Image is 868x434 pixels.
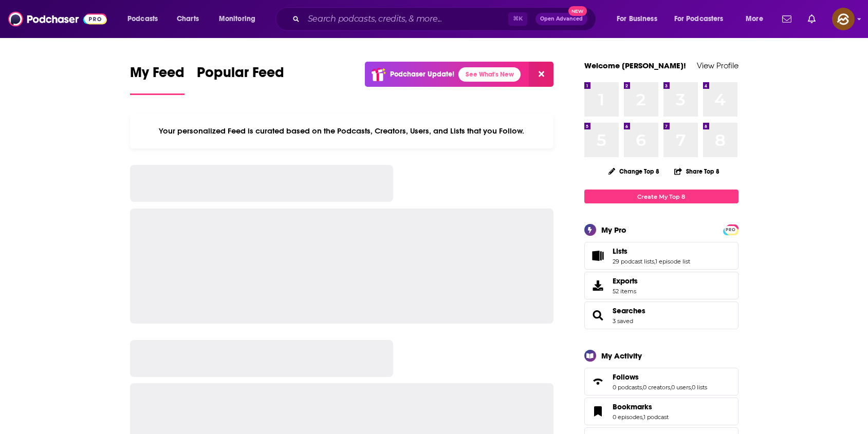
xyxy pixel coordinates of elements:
[613,402,652,411] span: Bookmarks
[610,11,670,27] button: open menu
[588,374,608,389] a: Follows
[654,258,655,265] span: ,
[691,384,692,391] span: ,
[832,8,855,30] span: Logged in as hey85204
[613,372,707,382] a: Follows
[668,11,738,27] button: open menu
[130,114,554,148] div: Your personalized Feed is curated based on the Podcasts, Creators, Users, and Lists that you Follow.
[613,276,638,286] span: Exports
[613,258,654,265] a: 29 podcast lists
[642,384,643,391] span: ,
[508,12,527,26] span: ⌘ K
[540,16,583,22] span: Open Advanced
[130,64,184,87] span: My Feed
[535,13,587,25] button: Open AdvancedNew
[8,9,107,29] img: Podchaser - Follow, Share and Rate Podcasts
[642,413,643,421] span: ,
[613,384,642,391] a: 0 podcasts
[130,64,184,95] a: My Feed
[584,272,738,299] a: Exports
[588,308,608,323] a: Searches
[613,306,645,315] a: Searches
[674,12,724,26] span: For Podcasters
[120,11,171,27] button: open menu
[584,61,686,70] a: Welcome [PERSON_NAME]!
[613,247,627,256] span: Lists
[725,225,737,233] a: PRO
[197,64,284,87] span: Popular Feed
[588,404,608,419] a: Bookmarks
[778,10,796,28] a: Show notifications dropdown
[588,249,608,263] a: Lists
[613,247,690,256] a: Lists
[832,8,855,30] img: User Profile
[584,368,738,395] span: Follows
[670,384,671,391] span: ,
[674,161,720,181] button: Share Top 8
[613,317,633,325] a: 3 saved
[602,165,666,178] button: Change Top 8
[584,398,738,425] span: Bookmarks
[613,288,638,295] span: 52 items
[584,301,738,329] span: Searches
[697,61,738,70] a: View Profile
[738,11,776,27] button: open menu
[601,225,626,235] div: My Pro
[601,351,642,361] div: My Activity
[568,6,587,16] span: New
[458,67,521,82] a: See What's New
[655,258,690,265] a: 1 episode list
[127,12,158,26] span: Podcasts
[177,12,199,26] span: Charts
[588,278,608,293] span: Exports
[832,8,855,30] button: Show profile menu
[584,190,738,203] a: Create My Top 8
[170,11,205,27] a: Charts
[584,242,738,270] span: Lists
[285,7,606,31] div: Search podcasts, credits, & more...
[671,384,691,391] a: 0 users
[219,12,255,26] span: Monitoring
[390,70,454,79] p: Podchaser Update!
[613,372,639,382] span: Follows
[613,413,642,421] a: 0 episodes
[643,413,669,421] a: 1 podcast
[613,402,669,411] a: Bookmarks
[197,64,284,95] a: Popular Feed
[804,10,820,28] a: Show notifications dropdown
[746,12,763,26] span: More
[304,11,508,27] input: Search podcasts, credits, & more...
[725,226,737,234] span: PRO
[212,11,269,27] button: open menu
[617,12,657,26] span: For Business
[643,384,670,391] a: 0 creators
[692,384,707,391] a: 0 lists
